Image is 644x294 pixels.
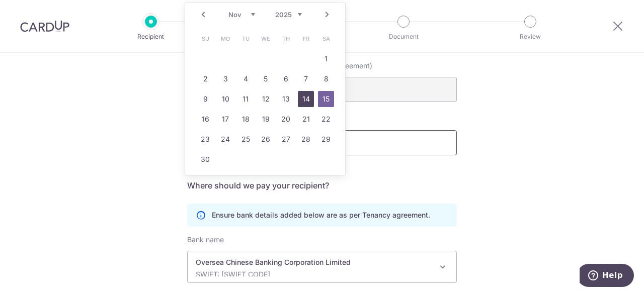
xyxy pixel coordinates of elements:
a: 1 [318,51,334,67]
a: 8 [318,71,334,87]
a: 28 [298,131,314,147]
a: 13 [278,91,294,107]
a: 22 [318,111,334,127]
p: SWIFT: [SWIFT_CODE] [196,269,432,279]
a: 17 [217,111,233,127]
iframe: Opens a widget where you can find more information [580,264,634,289]
span: Oversea Chinese Banking Corporation Limited [188,251,456,282]
a: 2 [197,71,213,87]
a: 5 [258,71,274,87]
a: 7 [298,71,314,87]
a: 6 [278,71,294,87]
a: 15 [318,91,334,107]
a: 25 [237,131,254,147]
a: 9 [197,91,213,107]
a: 24 [217,131,233,147]
p: Oversea Chinese Banking Corporation Limited [196,257,432,267]
a: 12 [258,91,274,107]
a: 19 [258,111,274,127]
span: Monday [217,31,233,47]
a: 3 [217,71,233,87]
span: Tuesday [237,31,254,47]
span: Sunday [197,31,213,47]
a: 18 [237,111,254,127]
span: Saturday [318,31,334,47]
a: 30 [197,151,213,167]
span: Friday [298,31,314,47]
p: Recipient [114,32,188,42]
img: CardUp [20,20,69,32]
a: 10 [217,91,233,107]
p: Document [366,32,441,42]
a: 23 [197,131,213,147]
p: Review [493,32,568,42]
a: 21 [298,111,314,127]
a: 29 [318,131,334,147]
a: 27 [278,131,294,147]
span: Wednesday [258,31,274,47]
p: Ensure bank details added below are as per Tenancy agreement. [212,210,430,220]
a: Next [321,9,333,21]
a: 20 [278,111,294,127]
a: 4 [237,71,254,87]
a: 16 [197,111,213,127]
span: Oversea Chinese Banking Corporation Limited [187,251,457,283]
a: Prev [197,9,209,21]
a: 11 [237,91,254,107]
span: Thursday [278,31,294,47]
h5: Where should we pay your recipient? [187,179,457,191]
label: Bank name [187,235,224,245]
a: 14 [298,91,314,107]
a: 26 [258,131,274,147]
